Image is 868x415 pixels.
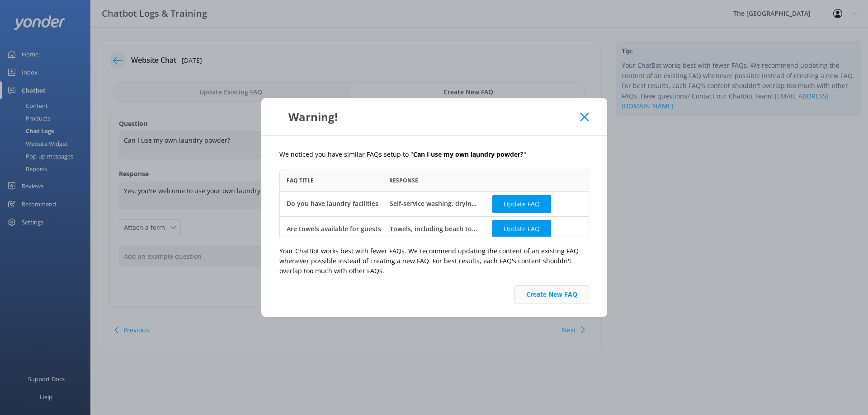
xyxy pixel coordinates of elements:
div: Are towels available for guests to use? [287,224,405,233]
div: Do you have laundry facilities [287,199,378,209]
b: Can I use my own laundry powder? [413,150,524,159]
button: Close [580,112,589,121]
div: Towels, including beach towels, are complimentary for in-house guests. Beach towels can be obtain... [389,224,479,233]
button: Create New FAQ [514,285,589,303]
p: Your ChatBot works best with fewer FAQs. We recommend updating the content of an existing FAQ whe... [279,246,589,276]
span: FAQ Title [287,176,314,185]
div: row [279,191,589,216]
span: Response [389,176,418,185]
p: We noticed you have similar FAQs setup to " " [279,149,589,159]
div: Self-service washing, drying, and ironing facilities are available, with token-operated machines ... [389,199,479,209]
button: Update FAQ [492,220,551,238]
div: grid [279,191,589,237]
button: Update FAQ [492,195,551,213]
div: row [279,216,589,241]
div: Warning! [279,109,580,124]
